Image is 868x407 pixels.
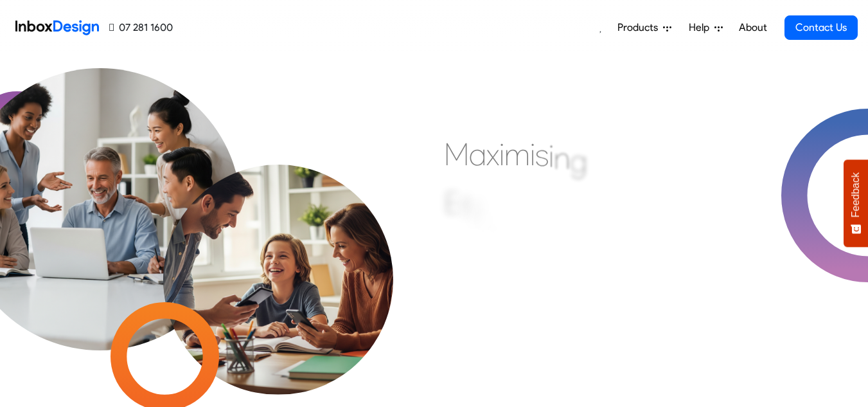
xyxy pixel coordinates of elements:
div: m [504,135,530,174]
span: Feedback [850,172,862,217]
a: Contact Us [784,15,858,40]
div: s [535,136,549,174]
div: c [486,205,501,244]
div: n [554,139,570,177]
span: Products [617,20,663,35]
div: Maximising Efficient & Engagement, Connecting Schools, Families, and Students. [444,135,756,328]
div: g [570,141,587,180]
div: i [549,137,554,176]
div: M [444,135,469,174]
button: Feedback - Show survey [844,159,868,247]
span: Help [689,20,714,35]
img: parents_with_child.png [134,107,422,395]
a: 07 281 1600 [109,20,173,35]
div: E [444,183,460,222]
div: f [470,193,481,231]
div: i [530,135,535,174]
a: Products [612,15,677,41]
a: About [735,15,770,41]
a: Help [684,15,728,41]
div: a [469,135,486,174]
div: x [486,135,499,174]
div: f [460,188,470,226]
div: i [499,135,504,174]
div: i [481,199,486,237]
